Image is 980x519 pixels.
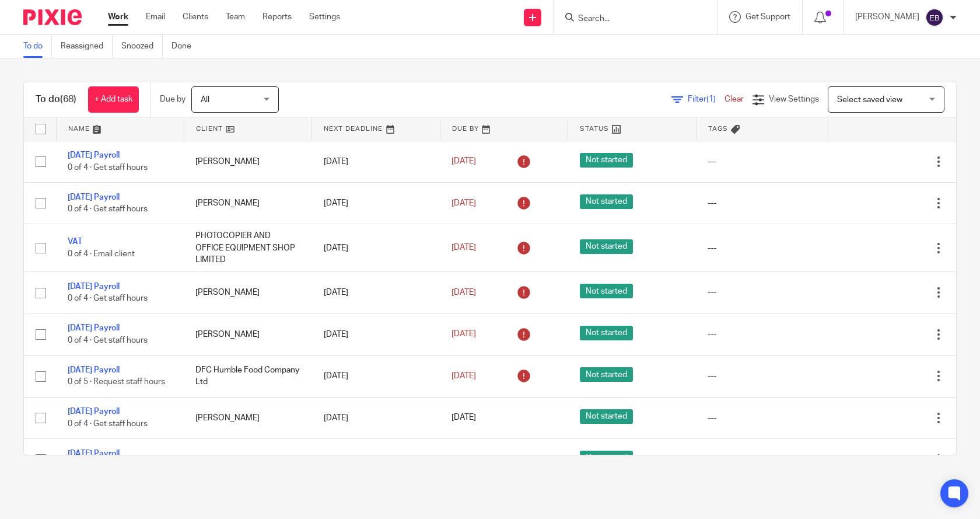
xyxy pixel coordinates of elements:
span: Tags [708,126,728,132]
img: Pixie [23,9,82,25]
span: Select saved view [837,96,902,104]
a: [DATE] Payroll [68,366,120,374]
a: Reassigned [61,35,113,58]
td: [DATE] [312,141,440,182]
td: PHOTOCOPIER AND OFFICE EQUIPMENT SHOP LIMITED [184,224,311,272]
span: Not started [580,451,633,465]
td: [DATE] [312,224,440,272]
td: DFC Humble Food Company Ltd [184,356,311,397]
td: [PERSON_NAME] [184,438,311,480]
a: Clear [724,95,744,103]
div: --- [708,197,816,209]
span: 0 of 5 · Request staff hours [68,378,165,386]
span: Filter [688,95,724,103]
td: [DATE] [312,182,440,224]
a: [DATE] Payroll [68,324,120,332]
span: Not started [580,194,633,209]
p: [PERSON_NAME] [855,11,919,23]
span: Not started [580,367,633,382]
div: --- [708,370,816,382]
a: Clients [183,11,208,23]
div: --- [708,287,816,298]
div: --- [708,412,816,424]
td: [DATE] [312,438,440,480]
span: (1) [706,95,716,103]
a: [DATE] Payroll [68,283,120,291]
p: Due by [160,93,185,105]
span: Not started [580,326,633,340]
span: [DATE] [452,372,476,380]
span: [DATE] [452,199,476,207]
span: [DATE] [452,330,476,339]
a: Snoozed [121,35,163,58]
td: [DATE] [312,397,440,438]
span: (68) [60,95,76,104]
div: --- [708,329,816,340]
td: [PERSON_NAME] [184,272,311,314]
input: Search [577,14,682,25]
a: + Add task [88,86,139,113]
span: 0 of 4 · Email client [68,250,135,258]
span: 0 of 4 · Get staff hours [68,163,148,172]
a: [DATE] Payroll [68,193,120,201]
span: All [201,96,209,104]
a: Team [226,11,245,23]
a: Work [108,11,128,23]
span: View Settings [769,95,819,103]
h1: To do [36,93,76,106]
div: --- [708,242,816,254]
span: [DATE] [452,414,476,422]
td: [PERSON_NAME] [184,314,311,355]
a: To do [23,35,52,58]
span: 0 of 4 · Get staff hours [68,420,148,428]
span: 0 of 4 · Get staff hours [68,336,148,344]
span: [DATE] [452,158,476,166]
span: 0 of 4 · Get staff hours [68,295,148,303]
div: --- [708,454,816,465]
div: --- [708,156,816,168]
span: [DATE] [452,288,476,297]
td: [DATE] [312,314,440,355]
a: VAT [68,238,82,246]
a: Done [171,35,200,58]
span: [DATE] [452,244,476,252]
a: [DATE] Payroll [68,450,120,458]
span: Get Support [745,13,790,21]
span: Not started [580,409,633,424]
a: Reports [262,11,292,23]
td: [DATE] [312,356,440,397]
a: [DATE] Payroll [68,151,120,159]
span: Not started [580,153,633,168]
a: Email [146,11,165,23]
span: 0 of 4 · Get staff hours [68,205,148,213]
span: Not started [580,239,633,254]
td: [PERSON_NAME] [184,141,311,182]
td: [PERSON_NAME] [184,182,311,224]
img: svg%3E [925,8,944,27]
a: [DATE] Payroll [68,407,120,416]
span: Not started [580,284,633,298]
a: Settings [309,11,340,23]
td: [PERSON_NAME] [184,397,311,438]
td: [DATE] [312,272,440,314]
